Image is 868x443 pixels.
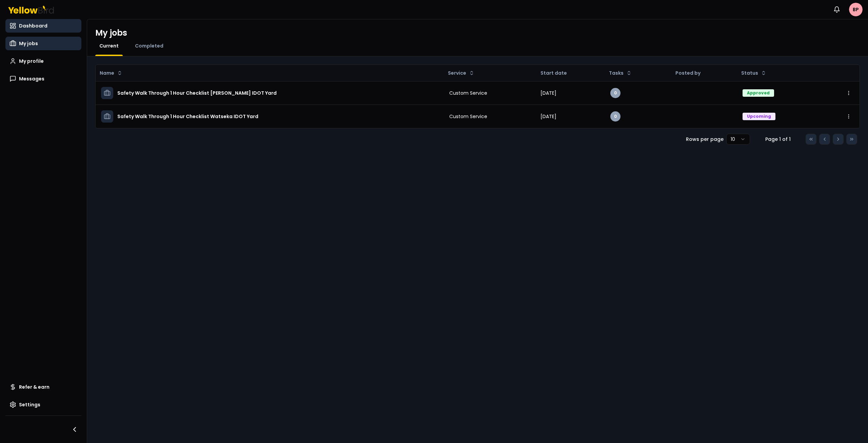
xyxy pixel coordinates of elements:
div: 0 [610,111,620,122]
th: Posted by [670,65,737,81]
a: Settings [5,398,81,411]
th: Start date [535,65,605,81]
span: [DATE] [540,90,556,96]
span: My jobs [19,40,38,47]
button: Tasks [606,68,634,78]
span: [DATE] [540,113,556,120]
span: Refer & earn [19,384,50,390]
span: Settings [19,401,40,408]
a: My jobs [5,37,81,50]
div: Page 1 of 1 [761,136,795,143]
h3: Safety Walk Through 1 Hour Checklist [PERSON_NAME] IDOT Yard [117,87,277,99]
h3: Safety Walk Through 1 Hour Checklist Watseka IDOT Yard [117,110,258,123]
a: Refer & earn [5,380,81,394]
button: Status [738,68,769,78]
span: Current [99,42,119,49]
a: My profile [5,54,81,68]
span: Tasks [609,70,624,76]
div: 0 [610,88,620,98]
span: Status [741,70,758,76]
button: Service [445,68,477,78]
span: My profile [19,58,44,64]
h1: My jobs [95,27,127,38]
span: BP [849,3,863,16]
div: Upcoming [743,113,775,120]
p: Rows per page [686,136,724,143]
span: Messages [19,75,44,82]
span: Completed [135,42,163,49]
span: Dashboard [19,22,47,29]
a: Current [95,42,123,49]
span: Custom Service [449,113,487,120]
button: Name [97,68,125,78]
div: Approved [743,89,774,97]
span: Name [100,70,114,76]
a: Messages [5,72,81,86]
span: Custom Service [449,90,487,96]
a: Completed [131,42,167,49]
a: Dashboard [5,19,81,33]
span: Service [448,70,466,76]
